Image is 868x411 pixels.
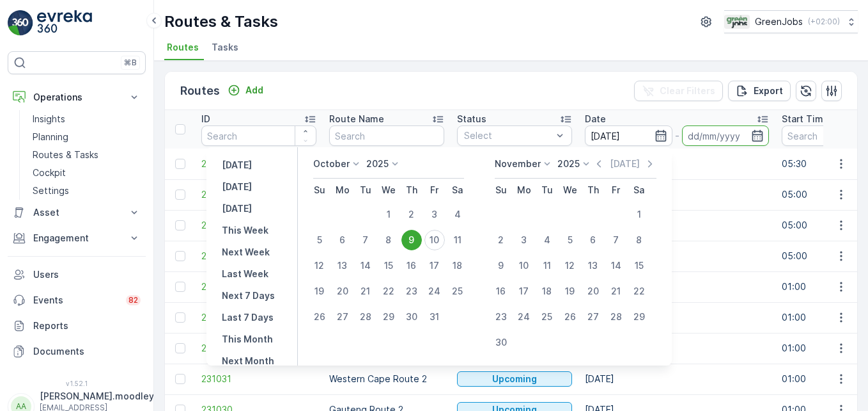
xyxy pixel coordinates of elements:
button: GreenJobs(+02:00) [724,10,858,33]
p: ( +02:00 ) [808,17,840,27]
p: 2025 [557,157,580,170]
p: Start Time [782,113,829,125]
div: 22 [629,281,649,302]
button: Yesterday [217,157,257,173]
div: 26 [560,307,580,327]
td: [DATE] [578,333,775,364]
a: Cockpit [27,164,146,182]
div: 7 [606,230,626,250]
td: [DATE] [578,149,775,179]
th: Sunday [308,179,331,202]
div: 15 [629,255,649,276]
th: Friday [605,179,628,202]
div: 8 [629,230,649,250]
span: 231031 [201,373,316,385]
div: 18 [537,281,557,302]
div: 17 [514,281,534,302]
p: Reports [33,319,141,332]
a: 231032 [201,342,316,355]
div: 26 [309,307,330,327]
p: [DATE] [222,181,252,193]
p: GreenJobs [755,15,803,28]
div: 12 [560,255,580,276]
div: 10 [424,230,445,250]
p: [DATE] [222,202,252,215]
div: 8 [378,230,399,250]
div: 17 [424,255,445,276]
button: Next 7 Days [217,288,280,303]
button: This Week [217,223,274,238]
p: October [313,157,350,170]
span: v 1.52.1 [8,380,146,387]
p: [DATE] [610,157,640,170]
div: 21 [355,281,376,302]
td: [DATE] [578,179,775,210]
div: 5 [560,230,580,250]
div: 22 [378,281,399,302]
a: 231117 [201,219,316,232]
th: Thursday [582,179,605,202]
input: Search [329,125,444,146]
div: 14 [355,255,376,276]
div: 19 [560,281,580,302]
a: Documents [8,339,146,364]
a: Routes & Tasks [27,146,146,164]
div: 30 [401,307,422,327]
div: 2 [401,204,422,225]
td: [DATE] [578,241,775,271]
p: Operations [33,91,120,104]
td: [DATE] [578,210,775,241]
div: 5 [309,230,330,250]
span: 231118 [201,188,316,201]
th: Tuesday [354,179,377,202]
button: Today [217,179,257,195]
a: Users [8,262,146,287]
p: - [675,128,679,143]
p: Events [33,294,118,307]
p: Settings [33,184,69,197]
span: 231033 [201,311,316,324]
p: Status [457,113,486,125]
td: [DATE] [578,271,775,302]
span: Routes [167,41,199,54]
div: 1 [629,204,649,225]
th: Wednesday [377,179,400,202]
div: 13 [332,255,353,276]
p: Next Month [222,355,274,367]
button: Next Week [217,245,275,260]
th: Friday [423,179,446,202]
div: 9 [401,230,422,250]
div: Toggle Row Selected [175,251,185,261]
input: Search [201,125,316,146]
a: Planning [27,128,146,146]
div: 11 [537,255,557,276]
span: 231034 [201,280,316,293]
p: Add [245,84,263,97]
p: This Week [222,224,268,237]
th: Monday [513,179,536,202]
div: 31 [424,307,445,327]
div: 7 [355,230,376,250]
a: Insights [27,110,146,128]
span: 231116 [201,250,316,262]
div: 20 [583,281,603,302]
div: 21 [606,281,626,302]
th: Monday [331,179,354,202]
th: Thursday [400,179,423,202]
p: Last Week [222,268,268,280]
p: Routes & Tasks [33,149,98,161]
p: Asset [33,206,120,219]
th: Sunday [490,179,513,202]
div: 2 [491,230,511,250]
div: 30 [491,332,511,353]
div: Toggle Row Selected [175,220,185,230]
div: Toggle Row Selected [175,282,185,292]
div: 6 [583,230,603,250]
a: 231145 [201,157,316,170]
p: Routes & Tasks [164,12,278,32]
div: 11 [447,230,468,250]
div: 6 [332,230,353,250]
div: Toggle Row Selected [175,374,185,384]
p: ⌘B [124,58,137,68]
button: Engagement [8,225,146,251]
